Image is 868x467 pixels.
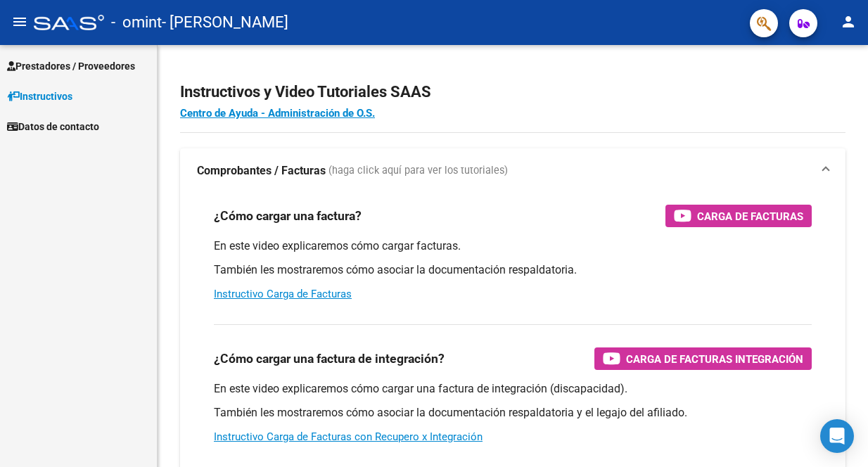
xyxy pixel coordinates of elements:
div: Open Intercom Messenger [820,419,854,453]
mat-icon: menu [11,13,28,30]
span: - [PERSON_NAME] [162,7,288,38]
strong: Comprobantes / Facturas [197,163,326,179]
mat-expansion-panel-header: Comprobantes / Facturas (haga click aquí para ver los tutoriales) [180,148,845,193]
span: (haga click aquí para ver los tutoriales) [328,163,508,179]
span: - omint [111,7,162,38]
span: Prestadores / Proveedores [7,58,135,74]
h2: Instructivos y Video Tutoriales SAAS [180,79,845,105]
span: Instructivos [7,89,72,104]
p: También les mostraremos cómo asociar la documentación respaldatoria. [214,262,812,278]
a: Instructivo Carga de Facturas [214,288,352,300]
p: También les mostraremos cómo asociar la documentación respaldatoria y el legajo del afiliado. [214,405,812,421]
span: Carga de Facturas Integración [626,350,803,368]
span: Datos de contacto [7,119,99,134]
button: Carga de Facturas [665,205,812,227]
h3: ¿Cómo cargar una factura de integración? [214,349,445,369]
p: En este video explicaremos cómo cargar una factura de integración (discapacidad). [214,381,812,397]
p: En este video explicaremos cómo cargar facturas. [214,238,812,254]
a: Centro de Ayuda - Administración de O.S. [180,107,375,120]
span: Carga de Facturas [697,207,803,225]
h3: ¿Cómo cargar una factura? [214,206,362,226]
a: Instructivo Carga de Facturas con Recupero x Integración [214,430,483,443]
button: Carga de Facturas Integración [594,347,812,370]
mat-icon: person [840,13,857,30]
